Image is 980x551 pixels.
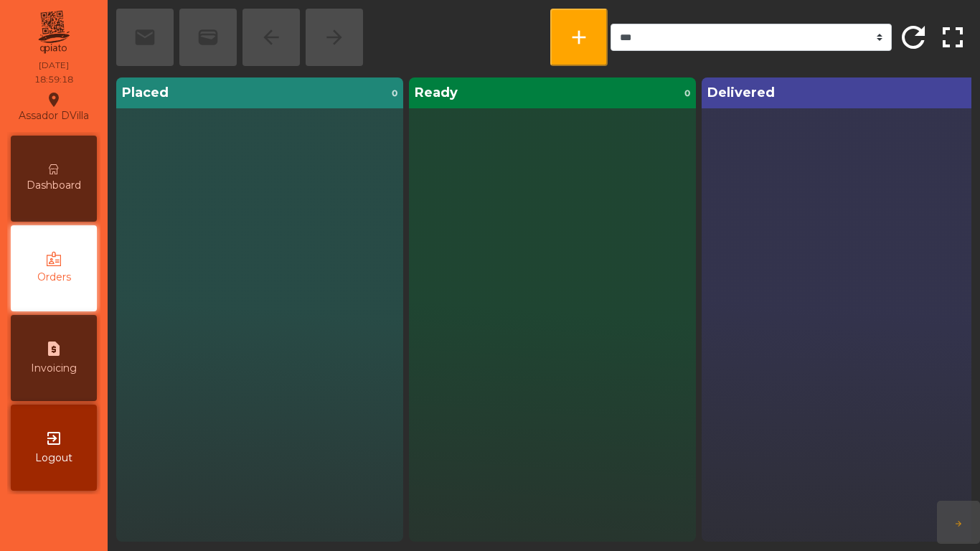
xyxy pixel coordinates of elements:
[45,91,62,108] i: location_on
[550,9,608,66] button: add
[896,20,930,55] span: refresh
[36,7,71,57] img: qpiato
[415,83,458,103] span: Ready
[45,430,62,447] i: exit_to_app
[567,26,590,49] span: add
[45,340,62,357] i: request_page
[935,9,971,66] button: fullscreen
[19,89,89,125] div: Assador DVilla
[954,519,963,528] span: arrow_forward
[895,9,931,66] button: refresh
[31,361,77,376] span: Invoicing
[122,83,169,103] span: Placed
[34,73,73,86] div: 18:59:18
[35,451,72,466] span: Logout
[39,59,69,72] div: [DATE]
[392,87,397,100] span: 0
[27,178,81,193] span: Dashboard
[936,20,970,55] span: fullscreen
[707,83,775,103] span: Delivered
[684,87,690,100] span: 0
[37,270,71,285] span: Orders
[937,501,980,544] button: arrow_forward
